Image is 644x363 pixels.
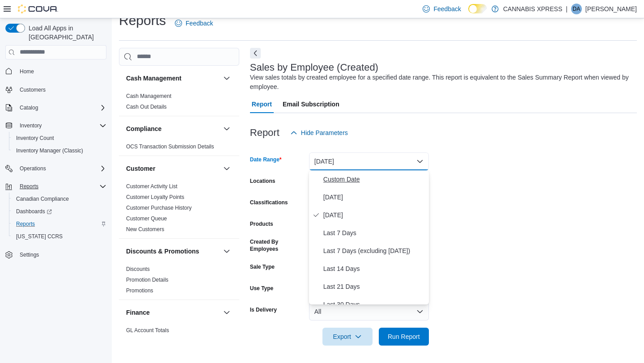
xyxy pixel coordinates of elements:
[20,104,38,111] span: Catalog
[9,132,110,144] button: Inventory Count
[119,91,239,116] div: Cash Management
[126,215,167,222] span: Customer Queue
[2,65,110,78] button: Home
[16,135,54,142] span: Inventory Count
[323,245,425,256] span: Last 7 Days (excluding [DATE])
[433,4,461,13] span: Feedback
[16,195,69,203] span: Canadian Compliance
[126,104,167,110] a: Cash Out Details
[16,120,106,131] span: Inventory
[323,299,425,310] span: Last 30 Days
[16,102,42,113] button: Catalog
[126,327,169,334] span: GL Account Totals
[9,230,110,243] button: [US_STATE] CCRS
[250,73,632,92] div: View sales totals by created employee for a specified date range. This report is equivalent to th...
[126,327,169,333] a: GL Account Totals
[503,4,562,14] p: CANNABIS XPRESS
[13,206,55,217] a: Dashboards
[250,263,275,270] label: Sale Type
[126,93,171,99] a: Cash Management
[126,266,150,272] a: Discounts
[16,120,45,131] button: Inventory
[20,122,42,129] span: Inventory
[18,4,58,13] img: Cova
[13,219,106,229] span: Reports
[126,194,184,200] a: Customer Loyalty Points
[9,144,110,157] button: Inventory Manager (Classic)
[566,4,568,14] p: |
[16,66,106,77] span: Home
[571,4,582,14] div: Daysha Amos
[388,332,420,341] span: Run Report
[585,4,637,14] p: [PERSON_NAME]
[2,248,110,261] button: Settings
[468,4,487,13] input: Dark Mode
[126,287,153,294] a: Promotions
[16,181,106,192] span: Reports
[250,48,261,59] button: Next
[221,73,232,84] button: Cash Management
[16,163,50,174] button: Operations
[119,181,239,238] div: Customer
[126,124,161,133] h3: Compliance
[221,123,232,134] button: Compliance
[126,74,220,83] button: Cash Management
[126,93,171,100] span: Cash Management
[9,205,110,218] a: Dashboards
[322,328,373,346] button: Export
[16,66,38,77] a: Home
[309,170,429,304] div: Select listbox
[309,303,429,321] button: All
[9,193,110,205] button: Canadian Compliance
[573,4,580,14] span: DA
[287,124,352,142] button: Hide Parameters
[126,194,184,201] span: Customer Loyalty Points
[16,249,106,260] span: Settings
[13,194,106,204] span: Canadian Compliance
[250,220,273,228] label: Products
[13,206,106,217] span: Dashboards
[13,231,106,242] span: Washington CCRS
[20,183,38,190] span: Reports
[13,219,38,229] a: Reports
[20,251,39,258] span: Settings
[13,231,66,242] a: [US_STATE] CCRS
[2,162,110,175] button: Operations
[126,183,178,190] a: Customer Activity List
[126,164,220,173] button: Customer
[16,84,106,95] span: Customers
[16,249,42,260] a: Settings
[171,14,216,32] a: Feedback
[13,133,58,144] a: Inventory Count
[283,95,339,113] span: Email Subscription
[126,266,150,273] span: Discounts
[126,287,153,294] span: Promotions
[126,277,169,283] a: Promotion Details
[2,101,110,114] button: Catalog
[126,205,192,211] a: Customer Purchase History
[126,204,192,211] span: Customer Purchase History
[328,328,367,346] span: Export
[250,62,378,73] h3: Sales by Employee (Created)
[119,141,239,156] div: Compliance
[126,308,150,317] h3: Finance
[126,103,167,110] span: Cash Out Details
[323,174,425,185] span: Custom Date
[119,264,239,300] div: Discounts & Promotions
[16,102,106,113] span: Catalog
[309,152,429,170] button: [DATE]
[126,164,155,173] h3: Customer
[250,199,288,206] label: Classifications
[323,281,425,292] span: Last 21 Days
[250,177,275,185] label: Locations
[20,68,34,75] span: Home
[250,238,305,253] label: Created By Employees
[323,263,425,274] span: Last 14 Days
[119,12,166,30] h1: Reports
[126,226,164,233] span: New Customers
[250,285,273,292] label: Use Type
[126,183,178,190] span: Customer Activity List
[119,325,239,350] div: Finance
[20,86,46,93] span: Customers
[126,215,167,222] a: Customer Queue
